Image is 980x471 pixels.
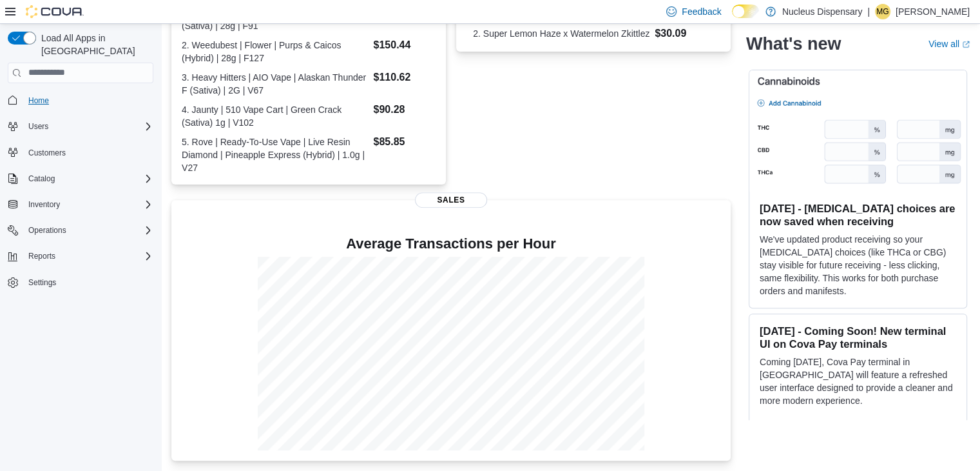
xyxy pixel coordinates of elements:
[760,233,956,297] p: We've updated product receiving so your [MEDICAL_DATA] choices (like THCa or CBG) stay visible fo...
[182,39,368,65] dt: 2. Weedubest | Flower | Purps & Caicos (Hybrid) | 28g | F127
[867,4,870,19] p: |
[373,37,435,53] dd: $150.44
[23,171,60,186] button: Catalog
[23,197,153,212] span: Inventory
[23,223,153,238] span: Operations
[373,102,435,117] dd: $90.28
[473,27,649,40] dt: 2. Super Lemon Haze x Watermelon Zkittlez
[732,5,759,18] input: Dark Mode
[3,221,159,239] button: Operations
[760,202,956,228] h3: [DATE] - [MEDICAL_DATA] choices are now saved when receiving
[23,92,153,108] span: Home
[3,195,159,214] button: Inventory
[26,5,84,18] img: Cova
[28,251,55,261] span: Reports
[28,174,55,184] span: Catalog
[682,5,721,18] span: Feedback
[782,4,863,19] p: Nucleus Dispensary
[23,119,53,134] button: Users
[28,277,56,288] span: Settings
[23,119,153,134] span: Users
[760,356,956,407] p: Coming [DATE], Cova Pay terminal in [GEOGRAPHIC_DATA] will feature a refreshed user interface des...
[23,197,65,212] button: Inventory
[23,274,153,290] span: Settings
[182,135,368,174] dt: 5. Rove | Ready-To-Use Vape | Live Resin Diamond | Pineapple Express (Hybrid) | 1.0g | V27
[182,236,720,252] h4: Average Transactions per Hour
[928,39,970,49] a: View allExternal link
[8,86,153,326] nav: Complex example
[36,32,153,57] span: Load All Apps in [GEOGRAPHIC_DATA]
[3,170,159,188] button: Catalog
[28,121,48,132] span: Users
[3,247,159,265] button: Reports
[28,199,60,210] span: Inventory
[3,91,159,110] button: Home
[3,143,159,162] button: Customers
[23,248,61,264] button: Reports
[373,134,435,150] dd: $85.85
[732,18,733,19] span: Dark Mode
[655,26,713,41] dd: $30.09
[28,148,66,158] span: Customers
[760,325,956,350] h3: [DATE] - Coming Soon! New terminal UI on Cova Pay terminals
[28,225,66,235] span: Operations
[415,192,487,208] span: Sales
[23,275,61,290] a: Settings
[3,117,159,135] button: Users
[23,248,153,264] span: Reports
[182,103,368,129] dt: 4. Jaunty | 510 Vape Cart | Green Crack (Sativa) 1g | V102
[23,145,71,161] a: Customers
[23,93,54,108] a: Home
[23,223,72,238] button: Operations
[28,95,49,106] span: Home
[373,70,435,85] dd: $110.62
[23,145,153,161] span: Customers
[746,34,841,54] h2: What's new
[3,273,159,292] button: Settings
[23,171,153,186] span: Catalog
[962,41,970,48] svg: External link
[896,4,970,19] p: [PERSON_NAME]
[875,4,890,19] div: Michelle Ganpat
[876,4,889,19] span: MG
[182,71,368,97] dt: 3. Heavy Hitters | AIO Vape | Alaskan Thunder F (Sativa) | 2G | V67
